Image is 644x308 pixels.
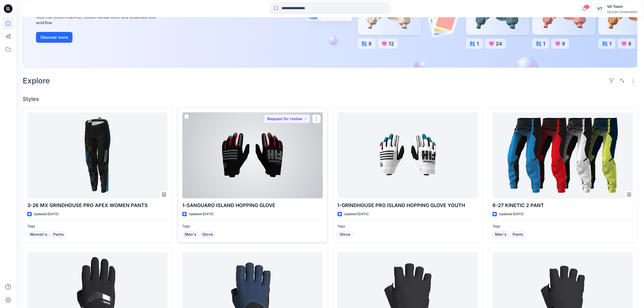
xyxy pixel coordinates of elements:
[344,211,369,217] p: Updated [DATE]
[340,231,351,238] span: Glove
[23,76,50,85] h2: Explore
[27,202,168,209] p: 3-26 MX GRINDHOUSE PRO APEX WOMEN PANTS
[493,112,633,198] a: 6-27 KINETIC 2 PANT
[189,211,213,217] p: Updated [DATE]
[338,202,478,209] p: 1-GRINDHOUSE PRO ISLAND HOPPING GLOVE YOUTH
[607,10,637,14] div: Hyunjin Corporation
[493,202,633,209] p: 6-27 KINETIC 2 PANT
[182,112,323,198] a: 1-SANGUARO ISLAND HOPPING GLOVE
[607,3,637,10] div: Vd Team
[30,231,47,238] span: Women's
[595,4,605,14] div: VT
[36,32,72,43] button: Discover more
[338,112,478,198] a: 1-GRINDHOUSE PRO ISLAND HOPPING GLOVE YOUTH
[495,231,507,238] span: Men's
[202,231,213,238] span: Glove
[493,224,633,229] p: Tags
[53,231,64,238] span: Pants
[185,231,196,238] span: Men's
[584,5,590,9] span: 85
[182,224,323,229] p: Tags
[182,202,323,209] p: 1-SANGUARO ISLAND HOPPING GLOVE
[34,211,58,217] p: Updated [DATE]
[23,96,638,102] h4: Styles
[499,211,524,217] p: Updated [DATE]
[27,224,168,229] p: Tags
[513,231,523,238] span: Pants
[27,112,168,198] a: 3-26 MX GRINDHOUSE PRO APEX WOMEN PANTS
[338,224,478,229] p: Tags
[36,32,158,43] a: Discover more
